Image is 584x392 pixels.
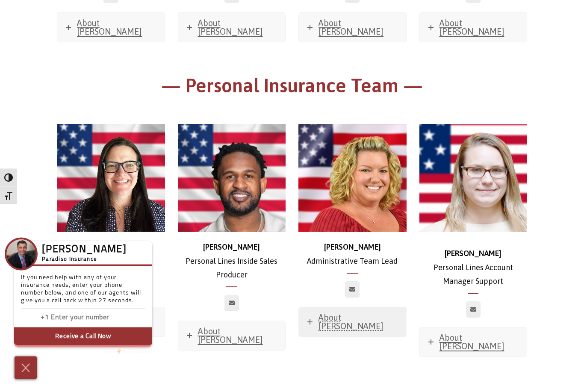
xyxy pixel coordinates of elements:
[178,241,286,282] p: Personal Lines Inside Sales Producer
[77,18,142,37] span: About [PERSON_NAME]
[419,124,528,233] img: brianna-500x500 (1)
[6,239,36,269] img: Company Icon
[299,13,406,42] a: About [PERSON_NAME]
[198,18,263,37] span: About [PERSON_NAME]
[299,308,406,337] a: About [PERSON_NAME]
[198,327,263,345] span: About [PERSON_NAME]
[439,333,504,351] span: About [PERSON_NAME]
[319,18,383,37] span: About [PERSON_NAME]
[178,124,286,233] img: headshot 500x500
[420,328,527,357] a: About [PERSON_NAME]
[117,348,121,355] img: Powered by icon
[419,247,528,289] p: Personal Lines Account Manager Support
[21,274,145,309] p: If you need help with any of your insurance needs, enter your phone number below, and one of our ...
[203,243,260,252] strong: [PERSON_NAME]
[324,243,381,252] strong: [PERSON_NAME]
[420,13,527,42] a: About [PERSON_NAME]
[51,312,136,324] input: Enter phone number
[57,13,165,42] a: About [PERSON_NAME]
[25,312,51,324] input: Enter country code
[178,321,286,351] a: About [PERSON_NAME]
[319,313,383,331] span: About [PERSON_NAME]
[105,349,152,354] a: We'rePowered by iconbyResponseiQ
[298,241,407,268] p: Administrative Team Lead
[42,255,127,264] h5: Paradiso Insurance
[19,361,32,375] img: Cross icon
[14,327,152,347] button: Receive a Call Now
[298,124,407,233] img: Dori_500x500
[439,18,504,37] span: About [PERSON_NAME]
[57,124,165,233] img: Jennifer-500x500
[57,74,527,103] h1: — Personal Insurance Team —
[445,249,501,258] strong: [PERSON_NAME]
[178,13,286,42] a: About [PERSON_NAME]
[42,246,127,254] h3: [PERSON_NAME]
[105,349,127,354] span: We're by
